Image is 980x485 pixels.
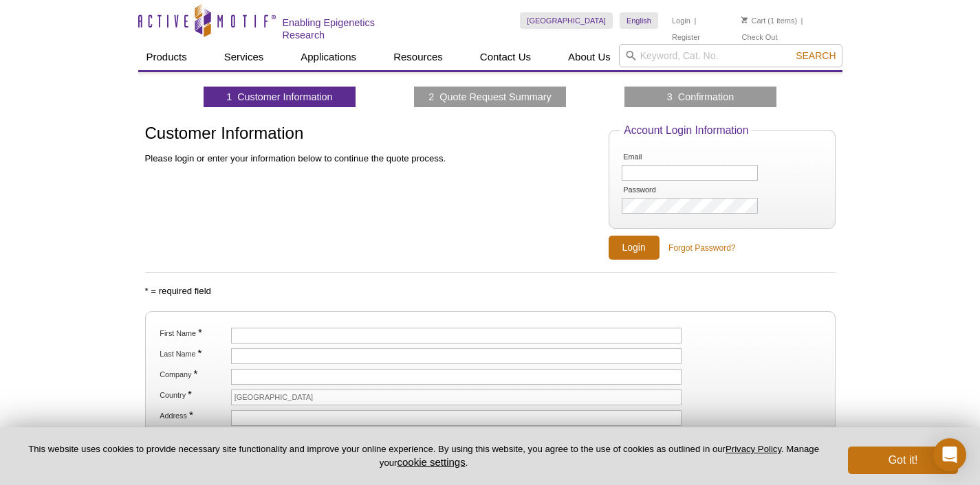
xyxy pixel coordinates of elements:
[848,447,958,474] button: Got it!
[428,91,551,103] a: 2 Quote Request Summary
[560,44,619,70] a: About Us
[520,12,613,29] a: [GEOGRAPHIC_DATA]
[158,369,228,379] label: Company
[138,44,195,70] a: Products
[22,443,825,469] p: This website uses cookies to provide necessary site functionality and improve your online experie...
[385,44,451,70] a: Resources
[792,49,840,62] button: Search
[726,444,781,454] a: Privacy Policy
[620,12,658,29] a: English
[672,32,700,42] a: Register
[158,390,228,400] label: Country
[741,32,777,42] a: Check Out
[667,91,734,103] a: 3 Confirmation
[933,438,966,471] div: Open Intercom Messenger
[472,44,539,70] a: Contact Us
[158,328,228,338] label: First Name
[145,124,595,144] h1: Customer Information
[796,50,836,61] span: Search
[622,185,692,194] label: Password
[226,91,332,103] a: 1 Customer Information
[668,242,735,254] a: Forgot Password?
[283,16,420,41] h2: Enabling Epigenetics Research
[158,410,228,420] label: Address
[619,44,842,67] input: Keyword, Cat. No.
[741,16,765,25] a: Cart
[145,153,595,165] p: Please login or enter your information below to continue the quote process.
[801,12,803,29] li: |
[216,44,272,70] a: Services
[694,12,696,29] li: |
[622,153,692,161] label: Email
[158,348,228,359] label: Last Name
[292,44,364,70] a: Applications
[741,12,797,29] li: (1 items)
[609,236,660,260] input: Login
[672,16,690,25] a: Login
[397,456,465,468] button: cookie settings
[620,124,752,137] legend: Account Login Information
[741,16,748,23] img: Your Cart
[145,285,836,297] p: * = required field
